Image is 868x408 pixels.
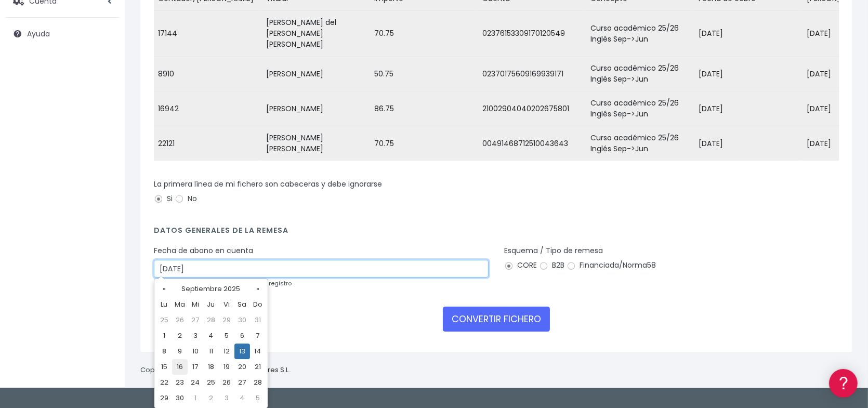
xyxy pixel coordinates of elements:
td: 22 [156,375,172,390]
td: 70.75 [370,126,478,161]
th: Do [250,297,266,312]
td: 16942 [154,91,262,126]
td: 10 [188,344,203,359]
td: 13 [234,344,250,359]
td: 21002904040202675801 [478,91,586,126]
td: 70.75 [370,11,478,57]
label: CORE [504,260,537,271]
button: Contáctanos [10,278,198,296]
td: 29 [156,390,172,406]
a: Perfiles de empresas [10,180,198,196]
td: [DATE] [694,126,803,161]
td: 30 [172,390,188,406]
td: 18 [203,359,219,375]
td: 00491468712510043643 [478,126,586,161]
td: 19 [219,359,234,375]
td: 8 [156,344,172,359]
td: 29 [219,312,234,328]
th: Septiembre 2025 [172,281,250,297]
td: 86.75 [370,91,478,126]
td: 6 [234,328,250,344]
td: 23 [172,375,188,390]
td: 15 [156,359,172,375]
td: 26 [172,312,188,328]
td: 50.75 [370,57,478,91]
div: Facturación [10,206,198,216]
td: 1 [188,390,203,406]
td: 27 [188,312,203,328]
td: 14 [250,344,266,359]
a: General [10,223,198,239]
td: 02370175609169939171 [478,57,586,91]
td: 25 [203,375,219,390]
th: « [156,281,172,297]
th: Ju [203,297,219,312]
a: Problemas habituales [10,148,198,164]
th: Vi [219,297,234,312]
td: Curso académico 25/26 Inglés Sep->Jun [586,126,694,161]
label: B2B [539,260,564,271]
div: Convertir ficheros [10,115,198,125]
td: 31 [250,312,266,328]
td: 17 [188,359,203,375]
td: 28 [203,312,219,328]
td: 3 [188,328,203,344]
p: Copyright © 2025 . [140,365,292,376]
td: Curso académico 25/26 Inglés Sep->Jun [586,11,694,57]
h4: Datos generales de la remesa [154,226,839,240]
td: 4 [234,390,250,406]
label: Financiada/Norma58 [567,260,656,271]
td: 5 [250,390,266,406]
td: 2 [203,390,219,406]
td: [PERSON_NAME] [PERSON_NAME] [262,126,370,161]
a: API [10,266,198,282]
td: 17144 [154,11,262,57]
td: 12 [219,344,234,359]
th: » [250,281,266,297]
div: Programadores [10,249,198,259]
td: 7 [250,328,266,344]
td: [DATE] [694,57,803,91]
td: 16 [172,359,188,375]
td: 25 [156,312,172,328]
div: Información general [10,72,198,82]
label: Esquema / Tipo de remesa [504,245,603,256]
td: 28 [250,375,266,390]
td: [PERSON_NAME] [262,57,370,91]
label: Fecha de abono en cuenta [154,245,253,256]
td: 9 [172,344,188,359]
label: No [175,193,197,204]
a: Información general [10,88,198,104]
td: 20 [234,359,250,375]
span: Ayuda [27,29,50,39]
td: Curso académico 25/26 Inglés Sep->Jun [586,91,694,126]
td: 1 [156,328,172,344]
td: [PERSON_NAME] [262,91,370,126]
td: 30 [234,312,250,328]
td: 27 [234,375,250,390]
td: [DATE] [694,91,803,126]
th: Mi [188,297,203,312]
td: 2 [172,328,188,344]
td: 22121 [154,126,262,161]
td: 02376153309170120549 [478,11,586,57]
label: La primera línea de mi fichero son cabeceras y debe ignorarse [154,179,382,190]
td: [PERSON_NAME] del [PERSON_NAME] [PERSON_NAME] [262,11,370,57]
td: 5 [219,328,234,344]
button: CONVERTIR FICHERO [443,307,550,332]
td: 24 [188,375,203,390]
td: [DATE] [694,11,803,57]
label: Si [154,193,173,204]
a: Videotutoriales [10,164,198,180]
td: 3 [219,390,234,406]
td: Curso académico 25/26 Inglés Sep->Jun [586,57,694,91]
td: 21 [250,359,266,375]
th: Sa [234,297,250,312]
th: Lu [156,297,172,312]
a: Ayuda [5,23,120,45]
a: Formatos [10,131,198,148]
td: 26 [219,375,234,390]
td: 4 [203,328,219,344]
a: POWERED BY ENCHANT [143,299,200,309]
td: 11 [203,344,219,359]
